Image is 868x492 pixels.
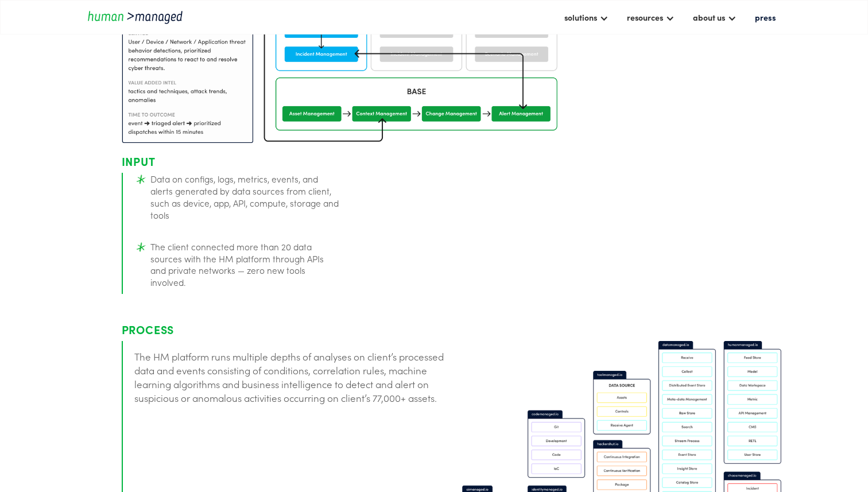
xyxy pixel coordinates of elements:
div: resources [627,10,663,24]
div: about us [687,7,742,27]
div: about us [693,10,725,24]
div: resources [621,7,680,27]
p: ‍ [134,419,454,433]
li: The client connected more than 20 data sources with the HM platform through APIs and private netw... [134,241,339,288]
h1: input [122,149,554,174]
a: home [87,9,190,25]
div: solutions [559,7,614,27]
a: press [749,7,781,27]
h1: process [122,317,781,342]
div: solutions [564,10,597,24]
li: Data on configs, logs, metrics, events, and alerts generated by data sources from client, such as... [134,173,339,220]
p: The HM platform runs multiple depths of analyses on client’s processed data and events consisting... [134,350,454,405]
